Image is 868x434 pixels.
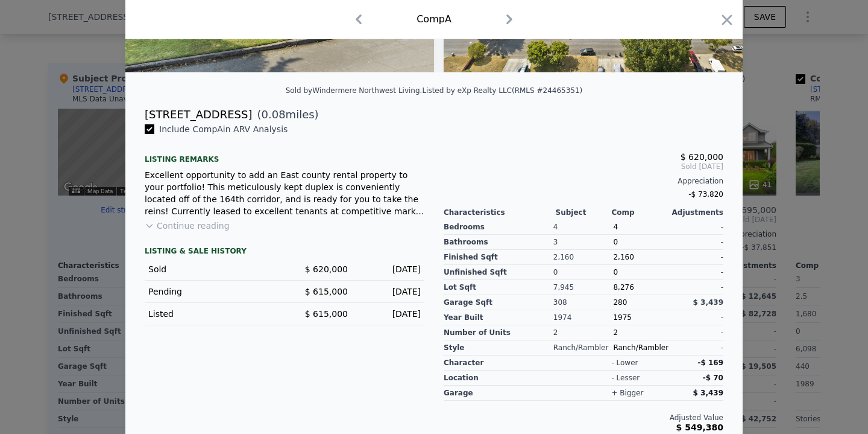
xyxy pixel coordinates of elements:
[553,325,614,340] div: 2
[668,340,723,356] div: -
[613,340,668,356] div: Ranch/Rambler
[444,162,723,171] span: Sold [DATE]
[444,208,556,217] div: Characteristics
[553,265,614,280] div: 0
[444,356,556,371] div: character
[553,250,614,265] div: 2,160
[148,286,275,298] div: Pending
[668,310,723,325] div: -
[693,298,723,307] span: $ 3,439
[262,108,286,121] span: 0.08
[357,308,421,320] div: [DATE]
[145,169,424,217] div: Excellent opportunity to add an East county rental property to your portfolio! This meticulously ...
[252,106,318,123] span: ( miles)
[611,358,638,368] div: - lower
[444,310,553,325] div: Year Built
[148,308,275,320] div: Listed
[357,286,421,298] div: [DATE]
[681,152,723,162] span: $ 620,000
[553,235,614,250] div: 3
[668,280,723,295] div: -
[613,223,618,231] span: 4
[417,12,451,27] div: Comp A
[145,220,230,232] button: Continue reading
[444,176,723,186] div: Appreciation
[668,235,723,250] div: -
[444,280,553,295] div: Lot Sqft
[613,268,618,276] span: 0
[697,359,723,367] span: -$ 169
[305,264,348,274] span: $ 620,000
[444,371,556,386] div: location
[667,208,723,217] div: Adjustments
[444,386,556,401] div: garage
[305,287,348,296] span: $ 615,000
[703,374,723,382] span: -$ 70
[154,124,292,134] span: Include Comp A in ARV Analysis
[668,220,723,235] div: -
[444,325,553,340] div: Number of Units
[553,295,614,310] div: 308
[357,263,421,275] div: [DATE]
[553,340,614,356] div: Ranch/Rambler
[444,265,553,280] div: Unfinished Sqft
[668,325,723,340] div: -
[444,340,553,356] div: Style
[553,310,614,325] div: 1974
[613,253,634,261] span: 2,160
[305,309,348,319] span: $ 615,000
[148,263,275,275] div: Sold
[611,373,640,383] div: - lesser
[613,298,627,307] span: 280
[613,235,668,250] div: 0
[145,145,424,164] div: Listing remarks
[444,295,553,310] div: Garage Sqft
[613,325,668,340] div: 2
[286,86,423,95] div: Sold by Windermere Northwest Living .
[556,208,612,217] div: Subject
[668,265,723,280] div: -
[553,280,614,295] div: 7,945
[611,208,667,217] div: Comp
[553,220,614,235] div: 4
[444,235,553,250] div: Bathrooms
[668,250,723,265] div: -
[145,106,252,123] div: [STREET_ADDRESS]
[676,423,723,432] span: $ 549,380
[145,246,424,258] div: LISTING & SALE HISTORY
[444,413,723,423] div: Adjusted Value
[444,220,553,235] div: Bedrooms
[613,283,634,292] span: 8,276
[611,388,643,398] div: + bigger
[688,190,723,199] span: -$ 73,820
[693,389,723,397] span: $ 3,439
[422,86,582,95] div: Listed by eXp Realty LLC (RMLS #24465351)
[444,250,553,265] div: Finished Sqft
[613,310,668,325] div: 1975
